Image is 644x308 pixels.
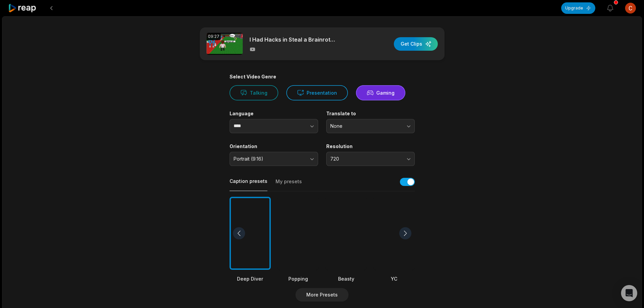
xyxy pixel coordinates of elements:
span: 720 [330,156,401,162]
button: More Presets [295,288,349,302]
button: Talking [230,85,278,100]
p: I Had Hacks in Steal a Brainrot… [249,35,335,44]
span: None [330,123,401,129]
label: Language [230,111,318,117]
button: Presentation [286,85,348,100]
div: Select Video Genre [230,74,415,80]
button: My presets [276,178,302,191]
div: Popping [278,275,319,282]
div: YC [374,275,415,282]
button: Caption presets [230,178,267,191]
label: Translate to [326,111,415,117]
button: Get Clips [394,37,438,51]
div: Deep Diver [230,275,271,282]
button: Gaming [356,85,405,100]
label: Resolution [326,143,415,149]
button: None [326,119,415,133]
span: Portrait (9:16) [234,156,305,162]
button: Portrait (9:16) [230,152,318,166]
button: Upgrade [561,2,595,14]
div: 09:27 [207,33,221,40]
div: Beasty [326,275,367,282]
div: Open Intercom Messenger [621,285,637,301]
label: Orientation [230,143,318,149]
button: 720 [326,152,415,166]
